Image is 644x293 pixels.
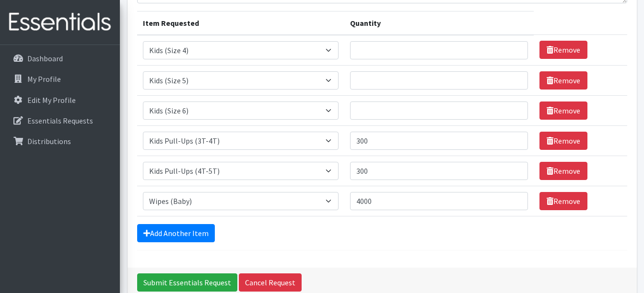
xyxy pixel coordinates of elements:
[539,71,587,90] a: Remove
[539,162,587,180] a: Remove
[344,11,534,35] th: Quantity
[539,192,587,210] a: Remove
[27,95,76,105] p: Edit My Profile
[27,74,61,84] p: My Profile
[27,116,93,125] p: Essentials Requests
[4,90,116,110] a: Edit My Profile
[137,224,215,242] a: Add Another Item
[4,69,116,89] a: My Profile
[27,136,71,146] p: Distributions
[4,6,116,38] img: HumanEssentials
[539,41,587,59] a: Remove
[239,273,302,292] a: Cancel Request
[4,132,116,151] a: Distributions
[539,101,587,120] a: Remove
[4,49,116,68] a: Dashboard
[27,54,63,63] p: Dashboard
[539,132,587,150] a: Remove
[137,273,237,292] input: Submit Essentials Request
[137,11,344,35] th: Item Requested
[4,111,116,130] a: Essentials Requests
